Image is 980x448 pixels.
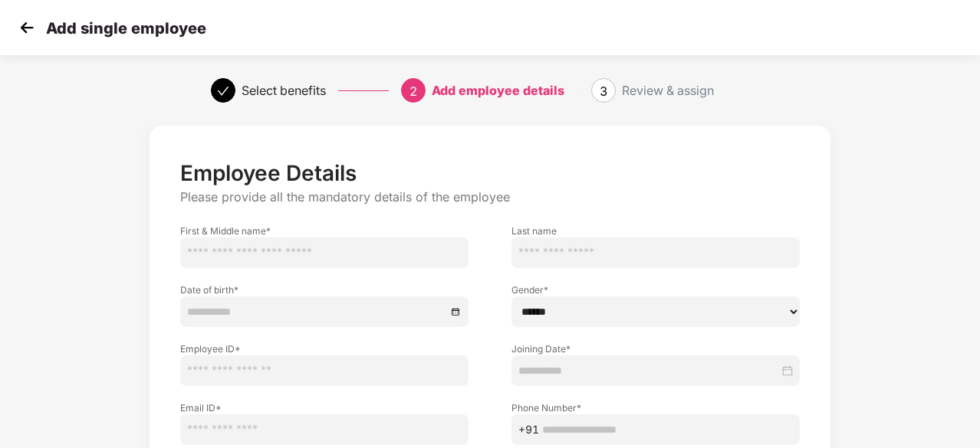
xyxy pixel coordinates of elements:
[600,83,607,99] span: 3
[409,83,417,99] span: 2
[242,78,326,103] div: Select benefits
[180,189,800,205] p: Please provide all the mandatory details of the employee
[622,78,714,103] div: Review & assign
[180,283,469,296] label: Date of birth
[511,401,800,414] label: Phone Number
[511,283,800,296] label: Gender
[180,224,469,237] label: First & Middle name
[511,342,800,355] label: Joining Date
[46,19,206,38] p: Add single employee
[180,342,469,355] label: Employee ID
[518,421,539,438] span: +91
[180,160,800,186] p: Employee Details
[180,401,469,414] label: Email ID
[511,224,800,237] label: Last name
[217,85,229,97] span: check
[432,78,564,103] div: Add employee details
[15,16,38,39] img: svg+xml;base64,PHN2ZyB4bWxucz0iaHR0cDovL3d3dy53My5vcmcvMjAwMC9zdmciIHdpZHRoPSIzMCIgaGVpZ2h0PSIzMC...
